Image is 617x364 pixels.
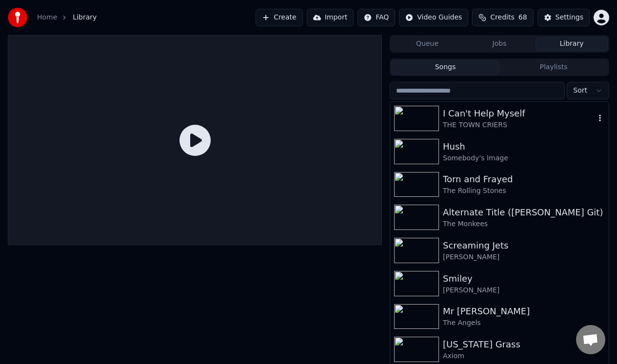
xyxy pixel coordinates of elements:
[537,9,590,26] button: Settings
[399,9,468,26] button: Video Guides
[256,9,303,26] button: Create
[443,286,605,295] div: [PERSON_NAME]
[443,140,605,153] div: Hush
[443,172,605,186] div: Torn and Frayed
[443,186,605,196] div: The Rolling Stones
[463,37,536,51] button: Jobs
[443,120,595,130] div: THE TOWN CRIERS
[443,252,605,262] div: [PERSON_NAME]
[443,351,605,361] div: Axiom
[37,13,97,22] nav: breadcrumb
[443,318,605,328] div: The Angels
[37,13,57,22] a: Home
[472,9,533,26] button: Credits68
[556,13,583,22] div: Settings
[307,9,354,26] button: Import
[443,206,605,219] div: Alternate Title ([PERSON_NAME] Git)
[443,272,605,286] div: Smiley
[8,8,27,27] img: youka
[358,9,395,26] button: FAQ
[490,13,514,22] span: Credits
[536,37,608,51] button: Library
[443,153,605,163] div: Somebody's Image
[443,239,605,252] div: Screaming Jets
[443,305,605,318] div: Mr [PERSON_NAME]
[573,86,587,96] span: Sort
[443,338,605,351] div: [US_STATE] Grass
[518,13,527,22] span: 68
[391,60,499,75] button: Songs
[576,325,605,354] a: Open chat
[443,219,605,229] div: The Monkees
[391,37,463,51] button: Queue
[499,60,608,75] button: Playlists
[443,107,595,120] div: I Can't Help Myself
[73,13,97,22] span: Library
